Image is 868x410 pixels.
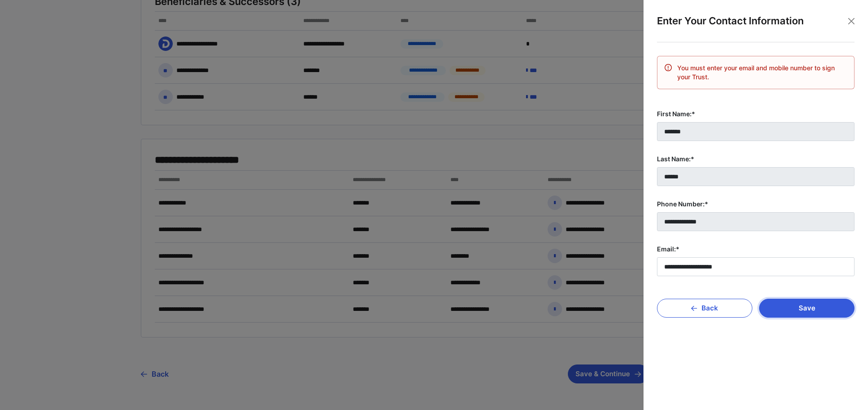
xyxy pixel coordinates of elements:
label: Email:* [657,245,855,254]
span: You must enter your email and mobile number to sign your Trust. [677,64,847,82]
button: Close [845,14,858,28]
button: Back [657,299,752,318]
label: First Name:* [657,109,855,118]
label: Phone Number:* [657,200,855,209]
button: Save [759,299,855,318]
label: Last Name:* [657,155,855,164]
div: Enter Your Contact Information [657,14,855,42]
